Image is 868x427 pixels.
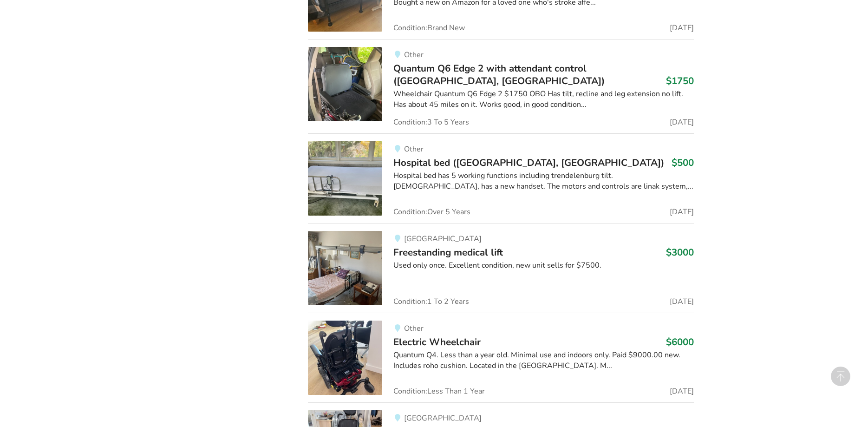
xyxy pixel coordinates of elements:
div: Quantum Q4. Less than a year old. Minimal use and indoors only. Paid $9000.00 new. Includes roho ... [393,350,694,371]
h3: $500 [672,157,694,169]
span: Condition: Over 5 Years [393,208,470,216]
span: Other [404,323,424,334]
span: Condition: 1 To 2 Years [393,298,469,305]
span: Freestanding medical lift [393,246,503,259]
div: Wheelchair Quantum Q6 Edge 2 $1750 OBO Has tilt, recline and leg extension no lift. Has about 45 ... [393,89,694,110]
a: transfer aids-freestanding medical lift[GEOGRAPHIC_DATA]Freestanding medical lift$3000Used only o... [308,223,694,313]
a: mobility-electric wheelchair OtherElectric Wheelchair$6000Quantum Q4. Less than a year old. Minim... [308,313,694,402]
span: [DATE] [670,118,694,126]
a: mobility-quantum q6 edge 2 with attendant control (victoria, bc)OtherQuantum Q6 Edge 2 with atten... [308,39,694,133]
span: [GEOGRAPHIC_DATA] [404,234,482,244]
span: [GEOGRAPHIC_DATA] [404,413,482,423]
div: Hospital bed has 5 working functions including trendelenburg tilt. [DEMOGRAPHIC_DATA], has a new ... [393,171,694,192]
span: [DATE] [670,388,694,395]
span: [DATE] [670,298,694,305]
img: transfer aids-freestanding medical lift [308,231,382,305]
span: Other [404,50,424,60]
span: [DATE] [670,24,694,32]
a: bedroom equipment-hospital bed (victoria, bc)OtherHospital bed ([GEOGRAPHIC_DATA], [GEOGRAPHIC_DA... [308,133,694,223]
span: Quantum Q6 Edge 2 with attendant control ([GEOGRAPHIC_DATA], [GEOGRAPHIC_DATA]) [393,62,605,87]
h3: $3000 [666,246,694,258]
img: mobility-quantum q6 edge 2 with attendant control (victoria, bc) [308,47,382,121]
span: Condition: Brand New [393,24,465,32]
span: [DATE] [670,208,694,216]
div: Used only once. Excellent condition, new unit sells for $7500. [393,260,694,271]
h3: $6000 [666,336,694,348]
span: Hospital bed ([GEOGRAPHIC_DATA], [GEOGRAPHIC_DATA]) [393,156,664,169]
span: Other [404,144,424,154]
span: Condition: Less Than 1 Year [393,388,485,395]
img: bedroom equipment-hospital bed (victoria, bc) [308,141,382,216]
img: mobility-electric wheelchair [308,321,382,395]
h3: $1750 [666,75,694,87]
span: Electric Wheelchair [393,335,481,348]
span: Condition: 3 To 5 Years [393,118,469,126]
